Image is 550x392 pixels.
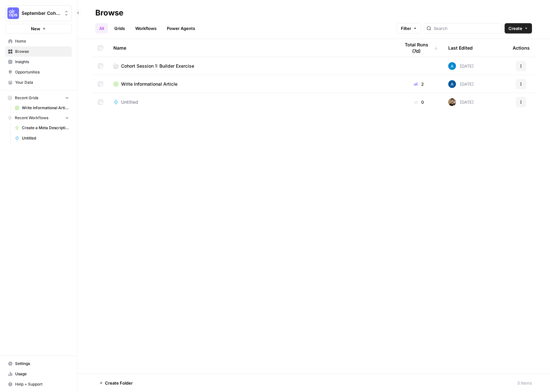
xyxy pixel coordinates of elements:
[7,7,19,19] img: September Cohort Logo
[22,125,69,131] span: Create a Meta Description ([PERSON_NAME])
[15,381,69,387] span: Help + Support
[113,81,390,87] a: Write Informational Article
[113,39,390,57] div: Name
[400,39,438,57] div: Total Runs (7d)
[110,23,129,33] a: Grids
[505,23,532,33] button: Create
[5,36,72,46] a: Home
[15,38,69,44] span: Home
[121,99,138,105] span: Untitled
[15,59,69,65] span: Insights
[448,80,456,88] img: r14hsbufqv3t0k7vcxcnu0vbeixh
[22,10,61,16] span: September Cohort
[121,63,194,69] span: Cohort Session 1: Builder Exercise
[5,46,72,57] a: Browse
[401,25,411,32] span: Filter
[15,49,69,54] span: Browse
[12,123,72,133] a: Create a Meta Description ([PERSON_NAME])
[22,105,69,111] span: Write Informational Article
[131,23,160,33] a: Workflows
[15,361,69,367] span: Settings
[448,39,473,57] div: Last Edited
[400,99,438,105] div: 0
[12,103,72,113] a: Write Informational Article
[5,57,72,67] a: Insights
[15,371,69,377] span: Usage
[95,23,108,33] a: All
[517,380,532,386] div: 3 Items
[15,80,69,85] span: Your Data
[448,62,456,70] img: o3cqybgnmipr355j8nz4zpq1mc6x
[12,133,72,143] a: Untitled
[105,380,133,386] span: Create Folder
[15,69,69,75] span: Opportunities
[5,67,72,77] a: Opportunities
[31,25,40,32] span: New
[95,8,123,18] div: Browse
[448,98,474,106] div: [DATE]
[400,81,438,87] div: 2
[5,24,72,33] button: New
[448,80,474,88] div: [DATE]
[15,95,38,101] span: Recent Grids
[5,93,72,103] button: Recent Grids
[113,63,390,69] a: Cohort Session 1: Builder Exercise
[15,115,48,121] span: Recent Workflows
[397,23,421,33] button: Filter
[5,77,72,88] a: Your Data
[448,62,474,70] div: [DATE]
[113,99,390,105] a: Untitled
[434,25,499,32] input: Search
[513,39,530,57] div: Actions
[5,113,72,123] button: Recent Workflows
[508,25,522,32] span: Create
[5,5,72,21] button: Workspace: September Cohort
[448,98,456,106] img: 36rz0nf6lyfqsoxlb67712aiq2cf
[163,23,199,33] a: Power Agents
[22,135,69,141] span: Untitled
[5,369,72,379] a: Usage
[95,378,137,388] button: Create Folder
[121,81,177,87] span: Write Informational Article
[5,359,72,369] a: Settings
[5,379,72,389] button: Help + Support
